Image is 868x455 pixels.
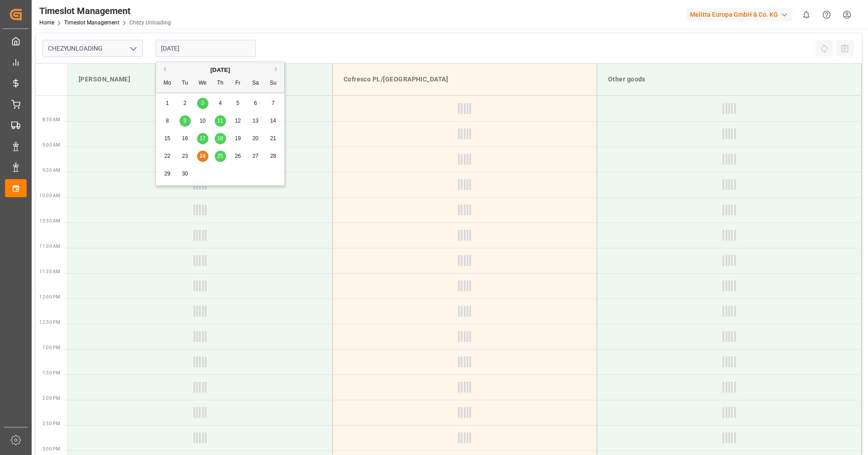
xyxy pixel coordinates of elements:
span: 1:00 PM [42,345,60,350]
button: open menu [126,42,140,56]
span: 10:00 AM [39,193,60,198]
button: Melitta Europa GmbH & Co. KG [686,6,796,23]
button: show 0 new notifications [796,5,816,25]
a: Home [39,19,54,26]
button: Help Center [816,5,837,25]
div: Timeslot Management [39,4,171,18]
span: 9:00 AM [42,142,60,147]
span: 3:00 PM [42,446,60,451]
span: 2:30 PM [42,421,60,426]
div: Cofresco PL/[GEOGRAPHIC_DATA] [340,71,590,88]
span: 11:00 AM [39,244,60,249]
div: Melitta Europa GmbH & Co. KG [686,8,793,21]
span: 12:30 PM [39,320,60,325]
input: Type to search/select [42,40,143,57]
span: 12:00 PM [39,294,60,299]
span: 9:30 AM [42,168,60,173]
input: DD-MM-YYYY [156,40,256,57]
div: Other goods [604,71,854,88]
span: 2:00 PM [42,396,60,401]
span: 1:30 PM [42,370,60,375]
span: 11:30 AM [39,269,60,274]
span: 8:30 AM [42,117,60,122]
span: 10:30 AM [39,218,60,223]
a: Timeslot Management [64,19,119,26]
div: [PERSON_NAME] [75,71,325,88]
